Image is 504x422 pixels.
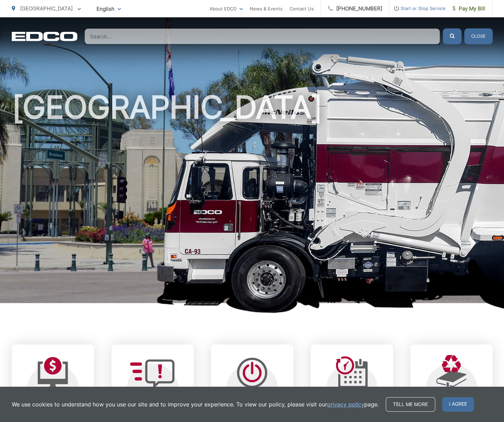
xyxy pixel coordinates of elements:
[464,28,493,44] button: Close
[250,5,283,13] a: News & Events
[452,5,485,13] span: Pay My Bill
[290,5,314,13] a: Contact Us
[12,90,493,309] h1: [GEOGRAPHIC_DATA]
[386,397,435,412] a: Tell me more
[327,400,364,408] a: privacy policy
[442,397,474,412] span: I agree
[210,5,243,13] a: About EDCO
[84,28,440,44] input: Search
[12,32,77,41] a: EDCD logo. Return to the homepage.
[20,5,73,12] span: [GEOGRAPHIC_DATA]
[443,28,461,44] button: Submit the search query.
[91,3,126,15] span: English
[12,400,379,408] p: We use cookies to understand how you use our site and to improve your experience. To view our pol...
